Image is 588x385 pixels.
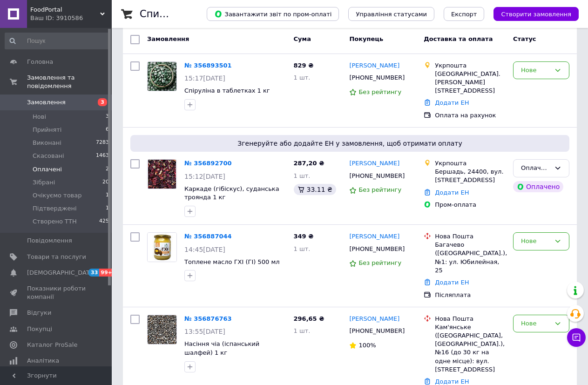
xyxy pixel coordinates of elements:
div: Нове [521,236,550,246]
a: № 356893501 [184,62,232,69]
a: Створити замовлення [484,10,579,17]
div: Укрпошта [435,61,506,70]
span: [PHONE_NUMBER] [349,172,405,179]
span: Підтверджені [33,204,77,213]
span: 15:12[DATE] [184,173,225,180]
span: Створити замовлення [501,11,571,18]
span: 425 [99,217,109,226]
span: Аналітика [27,357,59,365]
span: [PHONE_NUMBER] [349,74,405,81]
div: Бершадь, 24400, вул. [STREET_ADDRESS] [435,168,506,184]
span: 349 ₴ [294,233,314,240]
span: 6 [106,126,109,134]
span: Без рейтингу [358,88,401,95]
span: 287,20 ₴ [294,160,324,167]
span: 1 [106,191,109,200]
span: 1 [106,204,109,213]
span: Товари та послуги [27,253,86,261]
span: Замовлення [27,98,66,107]
a: [PERSON_NAME] [349,315,399,324]
span: Без рейтингу [358,186,401,193]
div: Ваш ID: 3910586 [30,14,112,22]
a: Додати ЕН [435,99,469,106]
a: Фото товару [147,159,177,189]
span: [PHONE_NUMBER] [349,245,405,252]
button: Створити замовлення [493,7,579,21]
button: Завантажити звіт по пром-оплаті [207,7,339,21]
span: 3 [98,98,107,106]
a: Фото товару [147,315,177,344]
span: 33 [88,269,99,277]
span: Повідомлення [27,236,72,245]
span: 13:55[DATE] [184,328,225,335]
span: Покупці [27,325,52,333]
a: Додати ЕН [435,189,469,196]
span: 14:45[DATE] [184,246,225,253]
span: 100% [358,342,376,349]
button: Управління статусами [348,7,434,21]
span: Головна [27,58,53,66]
span: 1 шт. [294,327,311,334]
a: Фото товару [147,232,177,262]
div: Пром-оплата [435,201,506,209]
a: Топлене масло ГХІ (ГІ) 500 мл [184,258,280,265]
a: [PERSON_NAME] [349,61,399,70]
div: 33.11 ₴ [294,184,336,195]
a: Фото товару [147,61,177,91]
button: Чат з покупцем [567,328,586,347]
span: 3 [106,113,109,121]
span: 7283 [96,139,109,147]
span: Замовлення та повідомлення [27,74,112,90]
span: 829 ₴ [294,62,314,69]
div: [GEOGRAPHIC_DATA]. [PERSON_NAME][STREET_ADDRESS] [435,70,506,95]
span: Покупець [349,35,383,42]
div: Оплата на рахунок [435,111,506,120]
span: Згенеруйте або додайте ЕН у замовлення, щоб отримати оплату [134,139,566,148]
img: Фото товару [148,233,176,262]
span: Виконані [33,139,61,147]
span: Каталог ProSale [27,341,77,349]
span: 1 шт. [294,245,311,252]
span: Прийняті [33,126,61,134]
span: Управління статусами [356,11,427,18]
img: Фото товару [148,160,176,189]
a: [PERSON_NAME] [349,159,399,168]
a: Насіння чіа (іспанський шалфей) 1 кг [184,340,259,356]
span: 296,65 ₴ [294,315,324,322]
div: Нова Пошта [435,232,506,241]
button: Експорт [444,7,485,21]
div: Нове [521,319,550,329]
a: [PERSON_NAME] [349,232,399,241]
a: № 356887044 [184,233,232,240]
span: Створено ТТН [33,217,77,226]
span: 2 [106,165,109,174]
span: Відгуки [27,309,51,317]
span: Статус [513,35,536,42]
span: Зібрані [33,178,55,187]
a: Додати ЕН [435,279,469,286]
a: № 356876763 [184,315,232,322]
span: [DEMOGRAPHIC_DATA] [27,269,96,277]
span: FoodPortal [30,6,100,14]
span: 20 [102,178,109,187]
span: [PHONE_NUMBER] [349,327,405,334]
span: Очікуємо товар [33,191,82,200]
span: Завантажити звіт по пром-оплаті [214,10,331,18]
span: Скасовані [33,152,64,160]
a: Спіруліна в таблетках 1 кг [184,87,270,94]
div: Багачево ([GEOGRAPHIC_DATA].), №1: ул. Юбилейная, 25 [435,241,506,275]
div: Оплачено [521,163,550,173]
div: Укрпошта [435,159,506,168]
a: Каркаде (гібіскус), суданська троянда 1 кг [184,185,279,201]
h1: Список замовлень [140,8,234,20]
div: Кам'янське ([GEOGRAPHIC_DATA], [GEOGRAPHIC_DATA].), №16 (до 30 кг на одне місце): вул. [STREET_AD... [435,323,506,374]
span: Без рейтингу [358,259,401,266]
span: Оплачені [33,165,62,174]
span: Cума [294,35,311,42]
a: № 356892700 [184,160,232,167]
span: Доставка та оплата [424,35,493,42]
